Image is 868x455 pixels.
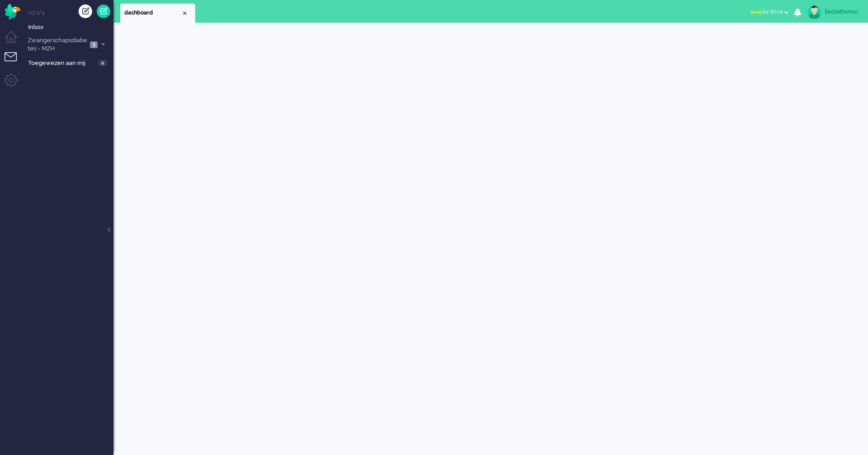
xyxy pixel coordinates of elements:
span: Zwangerschapsdiabetes - MZH [26,36,87,53]
img: avatar [808,5,821,19]
span: dashboard [124,9,181,17]
a: Inbox [26,22,113,32]
span: Toegewezen aan mij [28,59,96,68]
span: away [750,9,763,15]
li: Dashboard [120,4,195,23]
div: Creëer ticket [79,5,92,18]
li: Dashboard menu [5,31,25,51]
span: 3 [90,41,98,48]
span: 0 [99,60,107,67]
li: awayfor 05:14 [745,3,794,23]
li: Tickets menu [5,52,25,73]
img: flow_omnibird.svg [5,4,20,20]
span: for 05:14 [750,9,783,15]
span: Inbox [28,23,113,32]
div: liesbethvmsc [825,7,859,16]
div: Close tab [181,10,188,17]
button: awayfor 05:14 [745,5,794,19]
a: liesbethvmsc [806,5,859,19]
li: Admin menu [5,74,25,94]
a: Toegewezen aan mij 0 [26,58,113,68]
a: Quick Ticket [97,5,110,18]
li: Views [27,9,113,17]
a: Omnidesk [5,6,20,13]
